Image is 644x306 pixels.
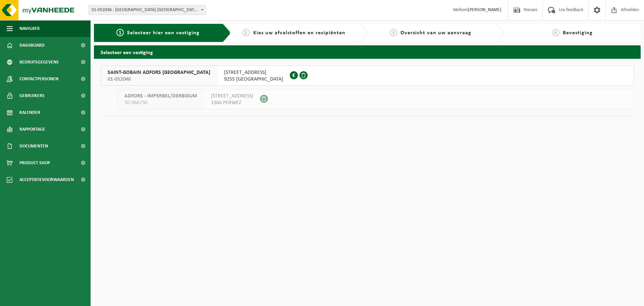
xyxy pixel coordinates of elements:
[19,54,59,71] span: Bedrijfsgegevens
[19,138,48,155] span: Documenten
[19,104,40,121] span: Kalender
[124,93,197,99] span: ADFORS - IMPERBEL/DERBIGUM
[390,29,397,36] span: 3
[400,30,471,36] span: Overzicht van uw aanvraag
[211,99,253,106] span: 1360 PERWEZ
[124,99,197,106] span: 10-966730
[224,76,283,83] span: 9255 [GEOGRAPHIC_DATA]
[243,29,250,36] span: 2
[116,29,124,36] span: 1
[19,20,40,37] span: Navigatie
[552,29,559,36] span: 4
[19,171,74,188] span: Acceptatievoorwaarden
[468,7,501,12] strong: [PERSON_NAME]
[127,30,200,36] span: Selecteer hier een vestiging
[19,71,58,87] span: Contactpersonen
[101,65,634,86] button: SAINT-GOBAIN ADFORS [GEOGRAPHIC_DATA] 01-052046 [STREET_ADDRESS]9255 [GEOGRAPHIC_DATA]
[94,45,641,58] h2: Selecteer een vestiging
[224,69,283,76] span: [STREET_ADDRESS]
[108,76,210,83] span: 01-052046
[89,5,206,15] span: 01-052046 - SAINT-GOBAIN ADFORS BELGIUM - BUGGENHOUT
[19,121,45,138] span: Rapportage
[89,5,206,15] span: 01-052046 - SAINT-GOBAIN ADFORS BELGIUM - BUGGENHOUT
[19,87,45,104] span: Gebruikers
[211,93,253,99] span: [STREET_ADDRESS]
[563,30,593,36] span: Bevestiging
[108,69,210,76] span: SAINT-GOBAIN ADFORS [GEOGRAPHIC_DATA]
[253,30,345,36] span: Kies uw afvalstoffen en recipiënten
[19,37,45,54] span: Dashboard
[19,155,50,171] span: Product Shop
